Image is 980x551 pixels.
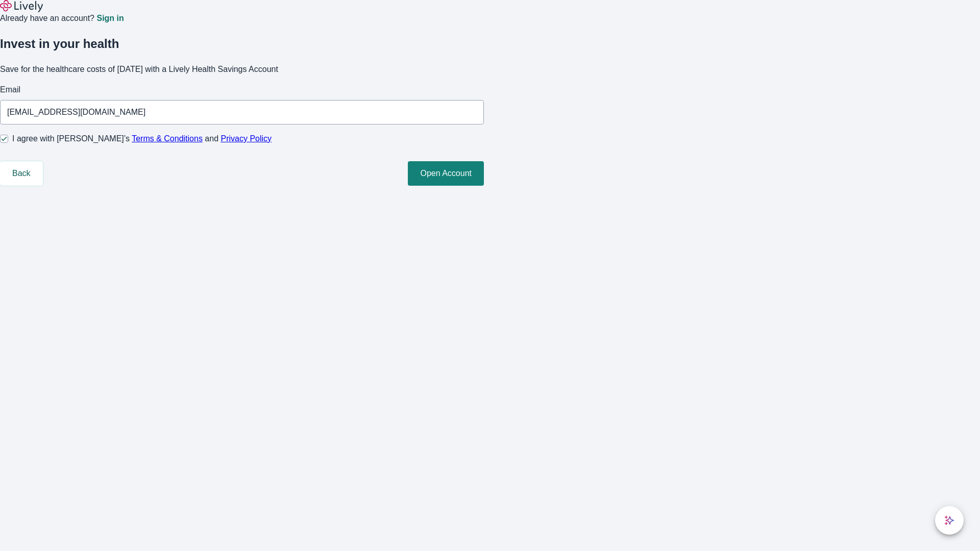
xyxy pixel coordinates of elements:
svg: Lively AI Assistant [944,515,954,525]
a: Terms & Conditions [132,134,203,143]
span: I agree with [PERSON_NAME]’s and [12,133,272,145]
a: Sign in [96,14,124,22]
button: Open Account [408,161,484,186]
a: Privacy Policy [221,134,272,143]
button: chat [935,506,964,535]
